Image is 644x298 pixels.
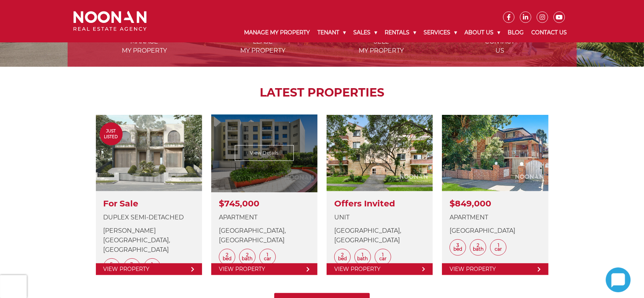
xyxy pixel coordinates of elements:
[87,86,558,100] h2: LATEST PROPERTIES
[86,37,203,55] span: Manage my Property
[420,23,461,42] a: Services
[240,23,314,42] a: Manage My Property
[461,23,504,42] a: About Us
[527,23,571,42] a: Contact Us
[204,6,321,54] a: Lease my property Leasemy Property
[86,6,203,54] a: Manage my Property Managemy Property
[314,23,350,42] a: Tenant
[73,11,147,31] img: Noonan Real Estate Agency
[381,23,420,42] a: Rentals
[204,37,321,55] span: Lease my Property
[323,37,440,55] span: Sell my Property
[323,6,440,54] a: Sell my property Sellmy Property
[100,128,123,140] span: Just Listed
[504,23,527,42] a: Blog
[441,6,558,54] a: ICONS ContactUs
[350,23,381,42] a: Sales
[441,37,558,55] span: Contact Us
